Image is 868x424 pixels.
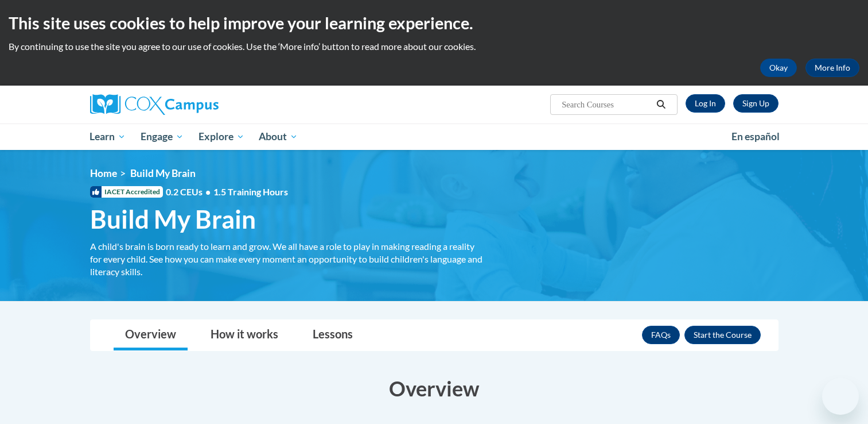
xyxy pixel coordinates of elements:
[259,130,298,144] span: About
[90,167,117,179] a: Home
[642,326,680,344] a: FAQs
[83,124,134,150] a: Learn
[805,59,859,77] a: More Info
[191,124,252,150] a: Explore
[724,125,787,149] a: En español
[684,326,761,344] button: Enroll
[251,124,305,150] a: About
[89,130,126,144] span: Learn
[731,130,780,142] span: En español
[114,320,188,350] a: Overview
[9,11,859,34] h2: This site uses cookies to help improve your learning experience.
[301,320,364,350] a: Lessons
[90,374,779,403] h3: Overview
[90,240,486,278] div: A child's brain is born ready to learn and grow. We all have a role to play in making reading a r...
[198,130,244,144] span: Explore
[652,98,670,111] button: Search
[90,94,308,115] a: Cox Campus
[760,59,797,77] button: Okay
[686,94,725,113] a: Log In
[90,204,256,234] span: Build My Brain
[213,186,288,197] span: 1.5 Training Hours
[205,186,211,197] span: •
[90,186,163,198] span: IACET Accredited
[560,98,652,111] input: Search Courses
[141,130,184,144] span: Engage
[166,186,288,198] span: 0.2 CEUs
[199,320,290,350] a: How it works
[90,94,219,115] img: Cox Campus
[73,124,796,150] div: Main menu
[133,124,191,150] a: Engage
[733,94,779,113] a: Register
[822,378,859,415] iframe: Button to launch messaging window
[9,40,859,53] p: By continuing to use the site you agree to our use of cookies. Use the ‘More info’ button to read...
[130,167,196,179] span: Build My Brain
